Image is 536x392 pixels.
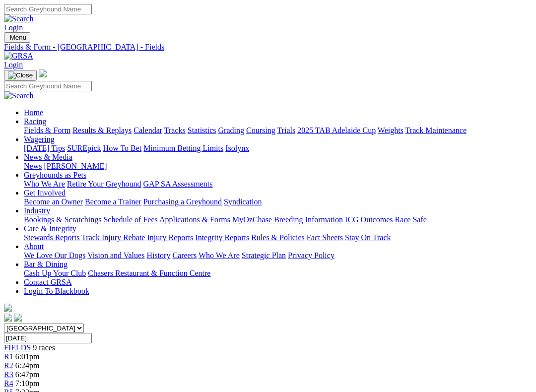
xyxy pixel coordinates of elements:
a: Care & Integrity [24,224,76,233]
a: Results & Replays [72,126,132,134]
a: About [24,242,44,251]
a: Schedule of Fees [103,215,157,224]
a: News [24,162,42,170]
a: Injury Reports [147,233,193,242]
a: Become a Trainer [85,197,141,206]
a: Contact GRSA [24,278,71,286]
a: MyOzChase [232,215,272,224]
a: Login To Blackbook [24,287,89,295]
a: Bar & Dining [24,260,67,268]
a: Calendar [134,126,162,134]
a: Applications & Forms [159,215,230,224]
img: GRSA [4,52,33,61]
a: We Love Our Dogs [24,251,85,260]
a: Weights [378,126,403,134]
span: 6:47pm [15,370,40,379]
a: Integrity Reports [195,233,249,242]
a: Breeding Information [274,215,343,224]
a: Become an Owner [24,197,83,206]
a: Who We Are [24,180,65,188]
a: Rules & Policies [251,233,305,242]
div: Wagering [24,144,532,153]
a: GAP SA Assessments [143,180,213,188]
a: Who We Are [199,251,240,260]
a: Careers [172,251,197,260]
a: Bookings & Scratchings [24,215,101,224]
span: 7:10pm [15,379,40,388]
img: logo-grsa-white.png [4,304,12,312]
a: Tracks [164,126,186,134]
div: News & Media [24,162,532,171]
a: Cash Up Your Club [24,269,86,277]
span: 6:24pm [15,361,40,370]
span: 9 races [33,343,55,352]
a: Fact Sheets [307,233,343,242]
a: Strategic Plan [242,251,286,260]
a: Syndication [224,197,262,206]
a: Grading [218,126,244,134]
a: Get Involved [24,189,66,197]
a: R3 [4,370,13,379]
div: Care & Integrity [24,233,532,242]
a: Race Safe [395,215,426,224]
input: Search [4,4,92,14]
a: R1 [4,352,13,361]
a: Fields & Form - [GEOGRAPHIC_DATA] - Fields [4,43,532,52]
a: ICG Outcomes [345,215,393,224]
a: Home [24,108,43,117]
div: Bar & Dining [24,269,532,278]
input: Search [4,81,92,91]
a: Track Injury Rebate [81,233,145,242]
a: Vision and Values [87,251,144,260]
a: Chasers Restaurant & Function Centre [88,269,210,277]
a: Retire Your Greyhound [67,180,141,188]
a: Privacy Policy [288,251,335,260]
a: [PERSON_NAME] [44,162,107,170]
a: FIELDS [4,343,31,352]
img: Close [8,71,33,79]
a: Stewards Reports [24,233,79,242]
div: Greyhounds as Pets [24,180,532,189]
img: Search [4,14,34,23]
a: Minimum Betting Limits [143,144,223,152]
div: Industry [24,215,532,224]
a: Racing [24,117,46,126]
a: 2025 TAB Adelaide Cup [297,126,376,134]
a: R2 [4,361,13,370]
img: logo-grsa-white.png [39,69,47,77]
a: SUREpick [67,144,101,152]
img: twitter.svg [14,314,22,322]
a: Greyhounds as Pets [24,171,86,179]
a: Purchasing a Greyhound [143,197,222,206]
img: Search [4,91,34,100]
a: Coursing [246,126,275,134]
div: Get Involved [24,197,532,206]
a: How To Bet [103,144,142,152]
a: Login [4,23,23,32]
span: Menu [10,34,26,41]
a: Isolynx [225,144,249,152]
a: [DATE] Tips [24,144,65,152]
a: Statistics [188,126,216,134]
button: Toggle navigation [4,32,30,43]
img: facebook.svg [4,314,12,322]
a: R4 [4,379,13,388]
a: Login [4,61,23,69]
a: Fields & Form [24,126,70,134]
div: Racing [24,126,532,135]
a: Trials [277,126,295,134]
div: About [24,251,532,260]
button: Toggle navigation [4,70,37,81]
input: Select date [4,333,92,343]
a: History [146,251,170,260]
a: News & Media [24,153,72,161]
a: Industry [24,206,50,215]
a: Stay On Track [345,233,391,242]
a: Wagering [24,135,55,143]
